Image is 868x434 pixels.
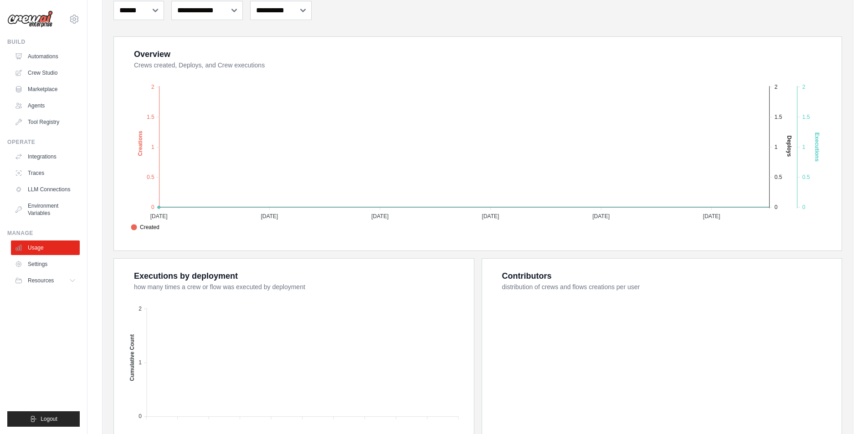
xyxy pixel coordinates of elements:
div: Manage [7,230,80,237]
span: Created [131,223,159,231]
tspan: 2 [775,84,778,90]
div: Contributors [502,270,552,282]
text: Deploys [786,135,792,157]
div: Overview [134,48,170,61]
tspan: 1 [802,144,806,150]
dt: Crews created, Deploys, and Crew executions [134,61,831,70]
tspan: 2 [151,84,154,90]
tspan: [DATE] [371,213,389,220]
a: Marketplace [11,82,80,97]
tspan: [DATE] [482,213,499,220]
tspan: 1.5 [147,114,154,120]
tspan: [DATE] [150,213,168,220]
a: Settings [11,257,80,271]
tspan: 0 [139,413,142,419]
div: Operate [7,138,80,146]
tspan: 1 [139,359,142,366]
text: Cumulative Count [129,334,135,381]
tspan: 1 [775,144,778,150]
tspan: 0.5 [775,174,782,180]
tspan: 0 [151,204,154,210]
tspan: 2 [139,306,142,312]
tspan: 1.5 [775,114,782,120]
tspan: 0.5 [802,174,810,180]
a: Usage [11,240,80,255]
dt: distribution of crews and flows creations per user [502,282,831,291]
a: Agents [11,98,80,113]
a: Integrations [11,149,80,164]
tspan: [DATE] [703,213,720,220]
div: Executions by deployment [134,270,238,282]
span: Resources [28,277,54,284]
text: Creations [137,131,144,156]
a: Crew Studio [11,66,80,80]
text: Executions [814,133,820,162]
tspan: 1.5 [802,114,810,120]
div: Build [7,38,80,46]
a: LLM Connections [11,182,80,197]
tspan: 0 [802,204,806,210]
div: Виджет чата [822,390,868,434]
a: Automations [11,49,80,64]
button: Logout [7,411,80,427]
button: Resources [11,273,80,288]
img: Logo [7,10,53,28]
iframe: Chat Widget [822,390,868,434]
a: Traces [11,166,80,180]
tspan: 1 [151,144,154,150]
a: Tool Registry [11,115,80,129]
tspan: [DATE] [261,213,278,220]
span: Logout [41,415,57,423]
a: Environment Variables [11,199,80,220]
tspan: 0.5 [147,174,154,180]
tspan: [DATE] [592,213,610,220]
dt: how many times a crew or flow was executed by deployment [134,282,463,291]
tspan: 2 [802,84,806,90]
tspan: 0 [775,204,778,210]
